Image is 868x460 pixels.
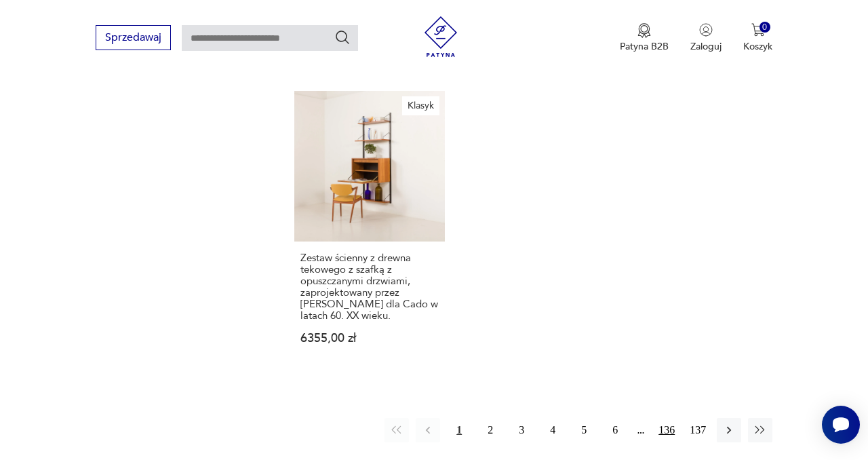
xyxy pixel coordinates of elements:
[743,40,772,53] p: Koszyk
[603,418,627,442] button: 6
[751,23,765,37] img: Ikona koszyka
[509,418,534,442] button: 3
[447,418,471,442] button: 1
[420,16,461,57] img: Patyna - sklep z meblami i dekoracjami vintage
[690,40,722,53] p: Zaloguj
[300,252,439,322] h3: Zestaw ścienny z drewna tekowego z szafką z opuszczanymi drzwiami, zaprojektowany przez [PERSON_N...
[620,23,669,53] a: Ikona medaluPatyna B2B
[699,23,713,37] img: Ikonka użytkownika
[690,23,722,53] button: Zaloguj
[637,23,651,38] img: Ikona medalu
[822,406,860,444] iframe: Smartsupp widget button
[654,418,679,442] button: 136
[96,25,171,50] button: Sprzedawaj
[300,332,439,344] p: 6355,00 zł
[759,22,771,33] div: 0
[478,418,502,442] button: 2
[540,418,565,442] button: 4
[620,40,669,53] p: Patyna B2B
[620,23,669,53] button: Patyna B2B
[572,418,596,442] button: 5
[686,418,710,442] button: 137
[743,23,772,53] button: 0Koszyk
[334,29,351,45] button: Szukaj
[96,34,171,43] a: Sprzedawaj
[294,91,445,370] a: KlasykZestaw ścienny z drewna tekowego z szafką z opuszczanymi drzwiami, zaprojektowany przez Pou...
